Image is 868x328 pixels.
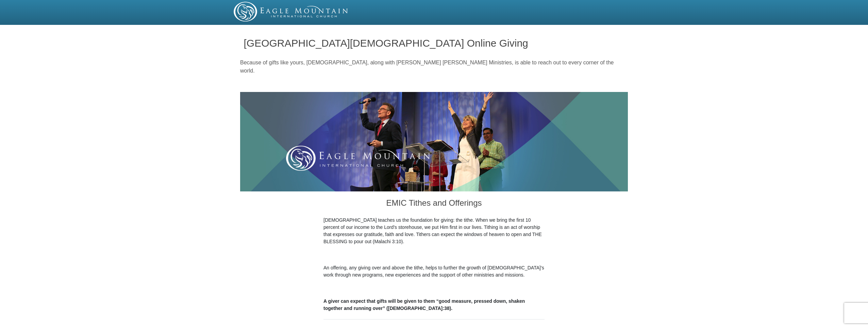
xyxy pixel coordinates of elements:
h3: EMIC Tithes and Offerings [323,191,545,217]
h1: [GEOGRAPHIC_DATA][DEMOGRAPHIC_DATA] Online Giving [244,37,624,49]
p: [DEMOGRAPHIC_DATA] teaches us the foundation for giving: the tithe. When we bring the first 10 pe... [323,217,545,245]
img: EMIC [234,2,349,21]
b: A giver can expect that gifts will be given to them “good measure, pressed down, shaken together ... [323,298,525,311]
p: Because of gifts like yours, [DEMOGRAPHIC_DATA], along with [PERSON_NAME] [PERSON_NAME] Ministrie... [240,59,628,75]
p: An offering, any giving over and above the tithe, helps to further the growth of [DEMOGRAPHIC_DAT... [323,264,545,279]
